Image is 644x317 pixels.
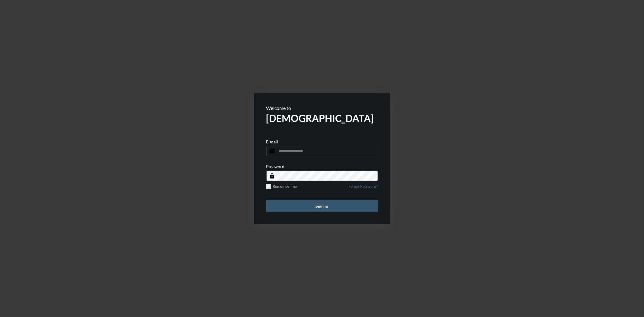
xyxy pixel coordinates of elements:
p: Welcome to [266,105,378,111]
label: Remember me [266,184,297,189]
a: Forgot Password? [349,184,378,192]
button: Sign in [266,200,378,212]
p: Password [266,164,285,169]
h2: [DEMOGRAPHIC_DATA] [266,112,378,124]
p: E-mail [266,139,278,144]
